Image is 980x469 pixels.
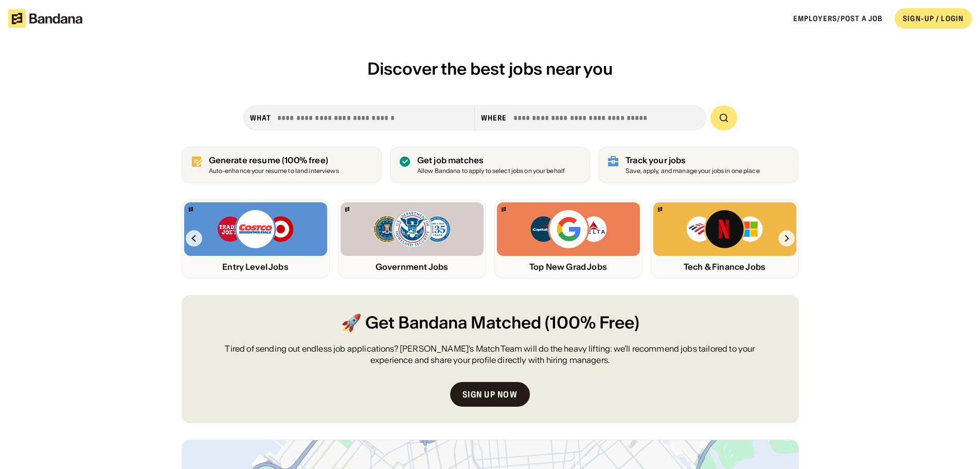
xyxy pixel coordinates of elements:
[417,168,565,175] div: Allow Bandana to apply to select jobs on your behalf
[626,155,760,165] div: Track your jobs
[217,209,295,250] img: Trader Joe’s, Costco, Target logos
[481,113,507,123] div: Where
[8,9,82,28] img: Bandana logotype
[793,14,882,23] a: Employers/Post a job
[529,209,608,250] img: Capital One, Google, Delta logos
[658,207,662,212] img: Bandana logo
[686,209,763,250] img: Bank of America, Netflix, Microsoft logos
[367,58,613,79] span: Discover the best jobs near you
[186,230,202,247] img: Left Arrow
[626,168,760,175] div: Save, apply, and manage your jobs in one place
[209,155,339,165] div: Generate resume
[502,207,506,212] img: Bandana logo
[462,390,518,398] div: Sign up now
[373,209,451,250] img: FBI, DHS, MWRD logos
[182,200,330,279] a: Bandana logoTrader Joe’s, Costco, Target logosEntry Level Jobs
[341,262,484,272] div: Government Jobs
[206,343,774,366] div: Tired of sending out endless job applications? [PERSON_NAME]’s Match Team will do the heavy lifti...
[390,147,590,183] a: Get job matches Allow Bandana to apply to select jobs on your behalf
[494,200,643,279] a: Bandana logoCapital One, Google, Delta logosTop New Grad Jobs
[903,14,964,23] div: SIGN-UP / LOGIN
[182,147,382,183] a: Generate resume (100% free)Auto-enhance your resume to land interviews
[545,311,639,335] span: (100% Free)
[282,155,328,165] span: (100% free)
[338,200,486,279] a: Bandana logoFBI, DHS, MWRD logosGovernment Jobs
[209,168,339,175] div: Auto-enhance your resume to land interviews
[651,200,799,279] a: Bandana logoBank of America, Netflix, Microsoft logosTech & Finance Jobs
[417,155,565,165] div: Get job matches
[778,230,795,247] img: Right Arrow
[189,207,193,212] img: Bandana logo
[497,262,640,272] div: Top New Grad Jobs
[450,382,530,407] a: Sign up now
[184,262,327,272] div: Entry Level Jobs
[345,207,349,212] img: Bandana logo
[598,147,798,183] a: Track your jobs Save, apply, and manage your jobs in one place
[250,113,271,123] div: what
[653,262,796,272] div: Tech & Finance Jobs
[341,311,541,335] span: 🚀 Get Bandana Matched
